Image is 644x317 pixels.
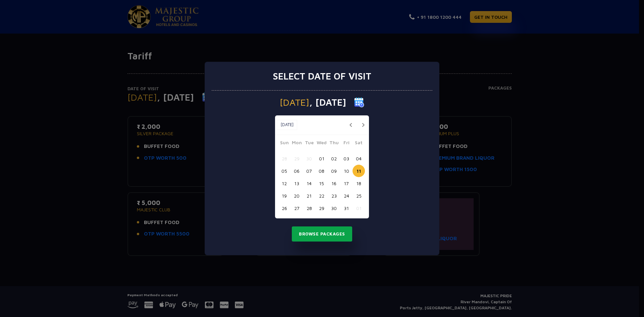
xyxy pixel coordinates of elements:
[273,70,371,82] h3: Select date of visit
[340,152,353,165] button: 03
[303,152,315,165] button: 30
[353,177,365,190] button: 18
[290,165,303,177] button: 06
[303,202,315,214] button: 28
[315,202,328,214] button: 29
[340,190,353,202] button: 24
[303,165,315,177] button: 07
[290,139,303,148] span: Mon
[328,165,340,177] button: 09
[328,202,340,214] button: 30
[328,139,340,148] span: Thu
[353,165,365,177] button: 11
[354,97,364,107] img: calender icon
[290,177,303,190] button: 13
[328,190,340,202] button: 23
[278,177,290,190] button: 12
[353,139,365,148] span: Sat
[278,202,290,214] button: 26
[315,190,328,202] button: 22
[315,139,328,148] span: Wed
[328,177,340,190] button: 16
[292,226,352,242] button: Browse Packages
[340,165,353,177] button: 10
[278,152,290,165] button: 28
[290,152,303,165] button: 29
[278,190,290,202] button: 19
[277,120,297,130] button: [DATE]
[290,190,303,202] button: 20
[315,165,328,177] button: 08
[353,202,365,214] button: 01
[303,177,315,190] button: 14
[353,152,365,165] button: 04
[340,202,353,214] button: 31
[280,98,309,107] span: [DATE]
[278,139,290,148] span: Sun
[303,190,315,202] button: 21
[353,190,365,202] button: 25
[340,177,353,190] button: 17
[315,177,328,190] button: 15
[303,139,315,148] span: Tue
[340,139,353,148] span: Fri
[309,98,346,107] span: , [DATE]
[328,152,340,165] button: 02
[290,202,303,214] button: 27
[315,152,328,165] button: 01
[278,165,290,177] button: 05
